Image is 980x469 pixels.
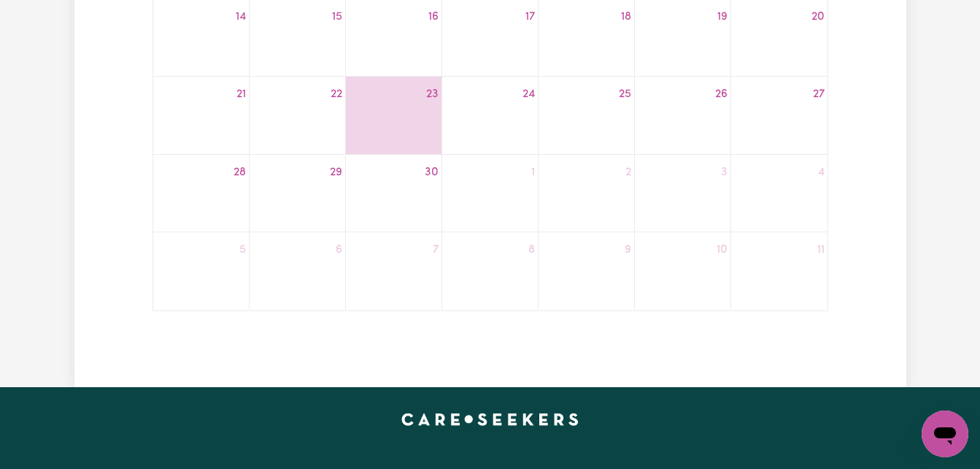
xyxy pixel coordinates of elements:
[327,161,345,184] a: September 29, 2025
[525,238,538,262] a: October 8, 2025
[346,154,442,232] td: September 30, 2025
[442,154,539,232] td: October 1, 2025
[522,5,538,28] a: September 17, 2025
[539,77,635,155] td: September 25, 2025
[731,232,827,310] td: October 11, 2025
[430,238,441,262] a: October 7, 2025
[423,83,441,106] a: September 23, 2025
[815,161,827,184] a: October 4, 2025
[422,161,441,184] a: September 30, 2025
[528,161,538,184] a: October 1, 2025
[622,238,634,262] a: October 9, 2025
[809,5,827,28] a: September 20, 2025
[250,232,346,310] td: October 6, 2025
[814,238,827,262] a: October 11, 2025
[250,154,346,232] td: September 29, 2025
[922,411,968,457] iframe: Button to launch messaging window
[520,83,538,106] a: September 24, 2025
[714,238,730,262] a: October 10, 2025
[635,232,731,310] td: October 10, 2025
[635,77,731,155] td: September 26, 2025
[250,77,346,155] td: September 22, 2025
[346,232,442,310] td: October 7, 2025
[731,154,827,232] td: October 4, 2025
[442,77,539,155] td: September 24, 2025
[616,83,634,106] a: September 25, 2025
[333,238,345,262] a: October 6, 2025
[539,154,635,232] td: October 2, 2025
[346,77,442,155] td: September 23, 2025
[622,161,634,184] a: October 2, 2025
[618,5,634,28] a: September 18, 2025
[401,413,579,425] a: Careseekers home page
[712,83,730,106] a: September 26, 2025
[236,238,249,262] a: October 5, 2025
[153,77,250,155] td: September 21, 2025
[718,161,730,184] a: October 3, 2025
[234,83,249,106] a: September 21, 2025
[442,232,539,310] td: October 8, 2025
[635,154,731,232] td: October 3, 2025
[231,161,249,184] a: September 28, 2025
[328,83,345,106] a: September 22, 2025
[810,83,827,106] a: September 27, 2025
[425,5,441,28] a: September 16, 2025
[153,154,250,232] td: September 28, 2025
[731,77,827,155] td: September 27, 2025
[539,232,635,310] td: October 9, 2025
[714,5,730,28] a: September 19, 2025
[329,5,345,28] a: September 15, 2025
[233,5,249,28] a: September 14, 2025
[153,232,250,310] td: October 5, 2025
